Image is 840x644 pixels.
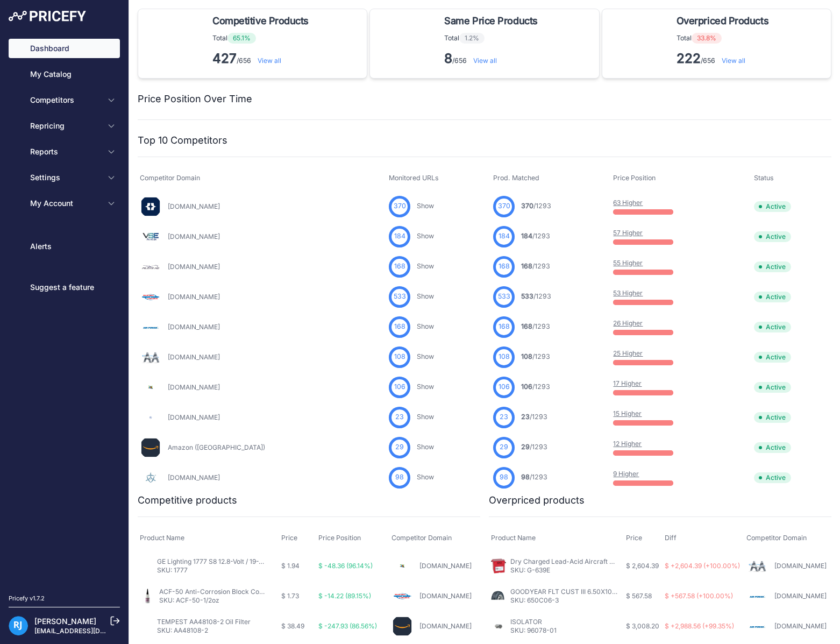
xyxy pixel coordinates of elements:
[510,588,666,596] a: GOODYEAR FLT CUST III 6.50X10 10PLY 650C06-3
[521,232,550,240] a: 184/1293
[500,472,508,483] span: 98
[168,473,220,482] a: [DOMAIN_NAME]
[613,349,643,357] a: 25 Higher
[9,168,120,187] button: Settings
[521,202,533,210] span: 370
[395,412,404,422] span: 23
[722,56,745,65] a: View all
[473,56,497,65] a: View all
[157,557,355,565] a: GE Lighting 1777 S8 12.8-Volt / 19-Watt BA15s Lamp, Incandescent
[774,622,827,630] a: [DOMAIN_NAME]
[521,292,551,300] a: 533/1293
[665,622,734,630] span: $ +2,988.56 (+99.35%)
[168,443,265,451] a: Amazon ([GEOGRAPHIC_DATA])
[168,293,220,301] a: [DOMAIN_NAME]
[499,352,510,362] span: 108
[665,562,740,570] span: $ +2,604.39 (+100.00%)
[613,174,656,182] span: Price Position
[754,201,791,212] span: Active
[318,562,373,570] span: $ -48.36 (96.14%)
[521,443,547,451] a: 29/1293
[521,352,550,360] a: 108/1293
[389,174,439,182] span: Monitored URLs
[140,534,184,542] span: Product Name
[212,13,309,29] span: Competitive Products
[419,592,472,600] a: [DOMAIN_NAME]
[444,13,537,29] span: Same Price Products
[394,231,405,242] span: 184
[665,534,677,542] span: Diff
[510,626,557,635] p: SKU: 96078-01
[521,292,533,300] span: 533
[613,259,643,267] a: 55 Higher
[318,534,361,542] span: Price Position
[510,566,618,575] p: SKU: G-639E
[34,627,147,635] a: [EMAIL_ADDRESS][DOMAIN_NAME]
[500,412,508,422] span: 23
[9,39,120,581] nav: Sidebar
[34,617,96,626] a: [PERSON_NAME]
[157,566,265,575] p: SKU: 1777
[417,383,434,391] a: Show
[9,142,120,161] button: Reports
[417,202,434,210] a: Show
[138,91,252,107] h2: Price Position Over Time
[626,592,652,600] span: $ 567.58
[168,232,220,240] a: [DOMAIN_NAME]
[138,133,227,148] h2: Top 10 Competitors
[754,352,791,363] span: Active
[159,596,267,605] p: SKU: ACF-50-1/2oz
[281,622,304,630] span: $ 38.49
[754,472,791,483] span: Active
[613,319,643,327] a: 26 Higher
[444,51,452,66] strong: 8
[459,33,485,44] span: 1.2%
[613,470,639,478] a: 9 Higher
[417,473,434,481] a: Show
[394,261,405,272] span: 168
[521,473,547,481] a: 98/1293
[9,11,86,22] img: Pricefy Logo
[521,413,530,421] span: 23
[157,626,251,635] p: SKU: AA48108-2
[140,174,200,182] span: Competitor Domain
[168,383,220,391] a: [DOMAIN_NAME]
[677,33,773,44] p: Total
[157,618,251,626] a: TEMPEST AA48108-2 Oil Filter
[677,50,773,67] p: /656
[677,13,768,29] span: Overpriced Products
[444,50,542,67] p: /656
[521,383,532,391] span: 106
[626,534,642,542] span: Price
[692,33,722,44] span: 33.8%
[521,352,532,360] span: 108
[754,261,791,272] span: Active
[510,557,632,565] a: Dry Charged Lead-Acid Aircraft Battery
[500,442,508,452] span: 29
[626,622,659,630] span: $ 3,008.20
[138,493,237,508] h2: Competitive products
[30,172,101,183] span: Settings
[754,322,791,332] span: Active
[754,442,791,453] span: Active
[521,383,550,391] a: 106/1293
[626,562,659,570] span: $ 2,604.39
[521,322,532,330] span: 168
[613,289,643,297] a: 53 Higher
[491,534,536,542] span: Product Name
[613,229,643,237] a: 57 Higher
[9,194,120,213] button: My Account
[394,382,405,392] span: 106
[774,592,827,600] a: [DOMAIN_NAME]
[391,534,452,542] span: Competitor Domain
[394,322,405,332] span: 168
[493,174,539,182] span: Prod. Matched
[521,202,551,210] a: 370/1293
[521,262,550,270] a: 168/1293
[30,121,101,131] span: Repricing
[227,33,256,44] span: 65.1%
[395,442,404,452] span: 29
[168,413,220,421] a: [DOMAIN_NAME]
[318,592,371,600] span: $ -14.22 (89.15%)
[318,622,377,630] span: $ -247.93 (86.56%)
